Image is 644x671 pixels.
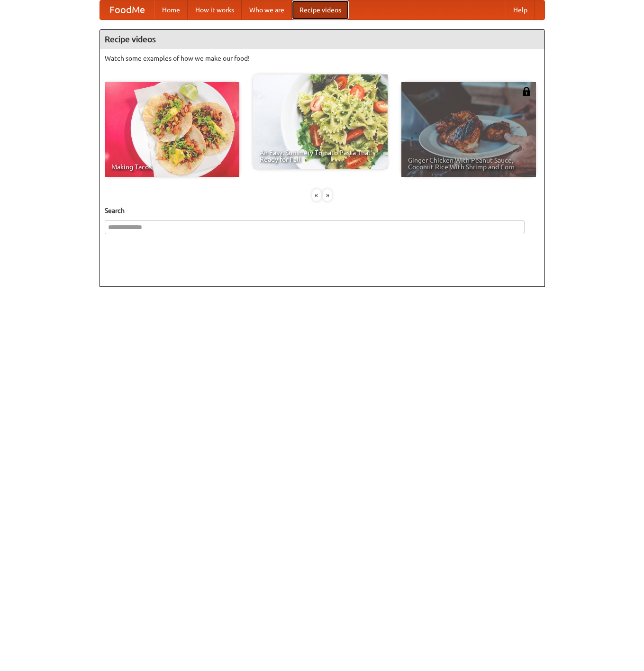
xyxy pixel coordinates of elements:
h5: Search [105,206,540,215]
a: FoodMe [100,0,154,19]
h4: Recipe videos [100,30,544,49]
a: An Easy, Summery Tomato Pasta That's Ready for Fall [253,74,388,169]
span: An Easy, Summery Tomato Pasta That's Ready for Fall [260,149,381,163]
a: Help [506,0,535,19]
a: Who we are [242,0,292,19]
img: 483408.png [522,87,531,96]
p: Watch some examples of how we make our food! [105,54,540,63]
a: How it works [188,0,242,19]
div: « [312,189,321,201]
a: Making Tacos [105,82,239,177]
span: Making Tacos [111,164,233,170]
a: Recipe videos [292,0,349,19]
a: Home [154,0,188,19]
div: » [323,189,332,201]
